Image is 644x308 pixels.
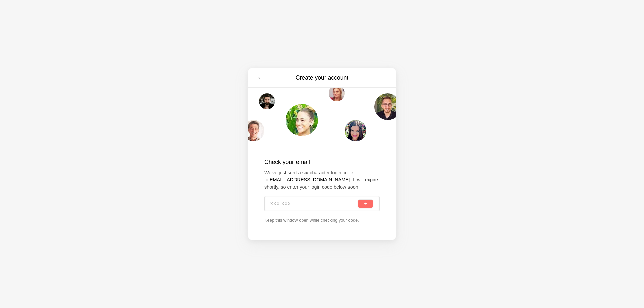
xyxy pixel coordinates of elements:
[266,74,378,82] h3: Create your account
[264,158,380,166] h2: Check your email
[264,169,380,191] p: We've just sent a six-character login code to . It will expire shortly, so enter your login code ...
[264,217,380,223] p: Keep this window open while checking your code.
[270,196,357,211] input: XXX-XXX
[268,177,350,182] strong: [EMAIL_ADDRESS][DOMAIN_NAME]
